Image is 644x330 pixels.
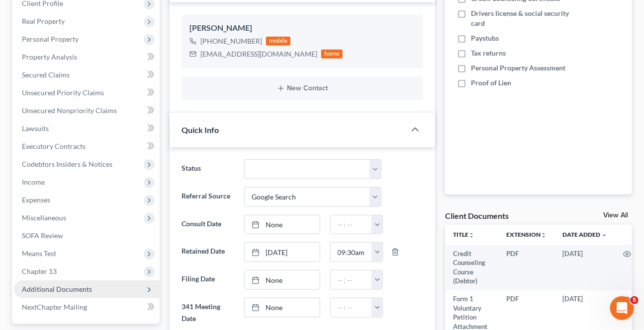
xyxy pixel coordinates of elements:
a: Date Added expand_more [562,231,607,238]
a: SOFA Review [14,227,160,245]
i: unfold_more [541,232,547,238]
span: Unsecured Nonpriority Claims [22,106,117,115]
a: Secured Claims [14,66,160,84]
label: Referral Source [177,187,240,207]
div: [PERSON_NAME] [189,22,415,34]
iframe: Intercom live chat [610,296,634,320]
span: Property Analysis [22,53,77,61]
i: expand_more [601,232,607,238]
a: Lawsuits [14,120,160,137]
span: Paystubs [471,33,499,43]
label: Consult Date [177,215,240,235]
span: Executory Contracts [22,142,86,150]
span: Personal Property [22,35,79,43]
label: Filing Date [177,270,240,290]
a: Extensionunfold_more [506,231,547,238]
span: Lawsuits [22,124,49,132]
span: Means Test [22,249,56,258]
td: Credit Counseling Course (Debtor) [445,245,498,290]
span: Secured Claims [22,70,70,79]
span: Personal Property Assessment [471,63,565,73]
span: Additional Documents [22,285,92,293]
span: NextChapter Mailing [22,303,87,311]
label: Status [177,159,240,179]
label: Retained Date [177,242,240,262]
span: Income [22,178,45,186]
a: None [245,215,319,234]
a: View All [603,212,628,219]
i: unfold_more [468,232,474,238]
td: PDF [498,245,554,290]
a: Executory Contracts [14,137,160,155]
span: 5 [631,296,639,304]
input: -- : -- [331,215,372,234]
span: Codebtors Insiders & Notices [22,160,112,168]
span: Real Property [22,17,65,25]
a: Titleunfold_more [453,231,474,238]
div: home [321,50,343,59]
span: Quick Info [182,125,219,134]
span: Proof of Lien [471,78,511,88]
span: Chapter 13 [22,267,57,275]
a: [DATE] [245,243,319,262]
a: NextChapter Mailing [14,298,160,316]
span: SOFA Review [22,231,63,240]
input: -- : -- [331,243,372,262]
div: Client Documents [445,210,509,221]
td: [DATE] [554,245,615,290]
span: Drivers license & social security card [471,8,577,28]
span: Unsecured Priority Claims [22,88,104,97]
span: Miscellaneous [22,213,66,222]
label: 341 Meeting Date [177,298,240,328]
a: Unsecured Nonpriority Claims [14,102,160,120]
input: -- : -- [331,270,372,289]
div: [EMAIL_ADDRESS][DOMAIN_NAME] [200,49,317,59]
div: mobile [266,37,291,46]
div: [PHONE_NUMBER] [200,36,262,46]
input: -- : -- [331,298,372,317]
span: Expenses [22,196,50,204]
a: Property Analysis [14,48,160,66]
a: None [245,270,319,289]
button: New Contact [189,84,415,92]
span: Tax returns [471,48,506,58]
a: None [245,298,319,317]
a: Unsecured Priority Claims [14,84,160,102]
